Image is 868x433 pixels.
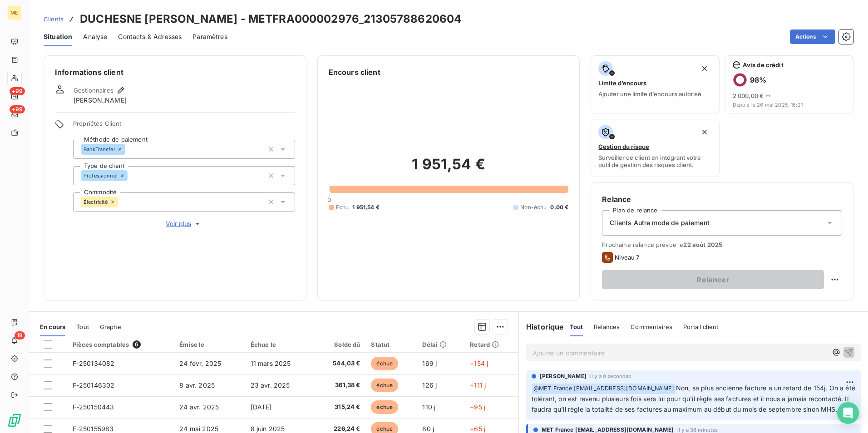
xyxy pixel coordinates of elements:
span: 169 j [422,359,437,367]
span: Avis de crédit [743,61,784,69]
span: Gestion du risque [598,143,649,150]
span: Propriétés Client [73,120,295,133]
span: +99 [10,87,25,95]
button: Limite d’encoursAjouter une limite d’encours autorisé [591,55,719,113]
span: Graphe [100,323,121,330]
span: 6 [133,340,141,349]
span: F-250134082 [73,359,115,367]
span: +99 [10,105,25,113]
span: échue [371,357,398,370]
span: Analyse [83,32,107,41]
span: Clients [44,15,64,23]
span: 23 avr. 2025 [251,381,290,389]
span: 24 mai 2025 [179,425,218,433]
span: +65 j [470,425,485,433]
span: Gestionnaires [74,87,113,94]
span: En cours [40,323,65,330]
span: F-250150443 [73,403,114,411]
div: Émise le [179,341,239,348]
span: 80 j [422,425,434,433]
span: 24 avr. 2025 [179,403,219,411]
a: +99 [7,89,21,103]
span: Niveau 7 [615,254,639,261]
span: Non-échu [520,203,547,212]
span: 0,00 € [550,203,568,212]
span: Ajouter une limite d’encours autorisé [598,90,701,98]
span: [PERSON_NAME] [74,96,127,105]
span: Tout [570,323,583,330]
div: Délai [422,341,459,348]
h3: DUCHESNE [PERSON_NAME] - METFRA000002976_21305788620604 [80,11,461,27]
span: 110 j [422,403,435,411]
span: [PERSON_NAME] [540,372,587,380]
span: +95 j [470,403,485,411]
div: Échue le [251,341,309,348]
span: 1 951,54 € [352,203,380,212]
span: 24 févr. 2025 [179,359,221,367]
div: Statut [371,341,411,348]
div: Open Intercom Messenger [837,402,859,424]
span: Depuis le 26 mai 2025, 16:21 [733,102,846,108]
span: Tout [76,323,89,330]
span: Clients Autre mode de paiement [610,218,710,227]
div: Retard [470,341,513,348]
input: Ajouter une valeur [128,172,135,180]
span: Situation [44,32,72,41]
span: 361,38 € [320,381,360,390]
span: Commentaires [631,323,672,330]
span: 8 juin 2025 [251,425,285,433]
span: échue [371,379,398,392]
button: Relancer [602,270,824,289]
button: Gestion du risqueSurveiller ce client en intégrant votre outil de gestion des risques client. [591,119,719,177]
span: 126 j [422,381,437,389]
span: il y a 38 minutes [677,427,718,433]
span: Professionnel [84,173,118,178]
span: Surveiller ce client en intégrant votre outil de gestion des risques client. [598,154,711,168]
span: Limite d’encours [598,79,646,87]
span: 315,24 € [320,403,360,412]
span: 2 000,00 € [733,92,764,99]
span: F-250146302 [73,381,115,389]
span: 0 [327,196,331,203]
span: Électricité [84,199,108,205]
input: Ajouter une valeur [118,198,125,206]
h6: Relance [602,194,842,205]
h2: 1 951,54 € [329,155,569,182]
span: [DATE] [251,403,272,411]
span: BankTransfer [84,147,115,152]
h6: Historique [519,321,564,332]
h6: 98 % [750,75,766,84]
span: @ MET France [EMAIL_ADDRESS][DOMAIN_NAME] [532,384,676,394]
span: Portail client [683,323,718,330]
span: Échu [336,203,349,212]
span: Paramètres [192,32,227,41]
span: 8 avr. 2025 [179,381,215,389]
div: Solde dû [320,341,360,348]
img: Logo LeanPay [7,413,22,428]
div: Pièces comptables [73,340,169,349]
a: +99 [7,107,21,122]
span: F-250155983 [73,425,114,433]
input: Ajouter une valeur [125,145,133,153]
div: ME [7,5,22,20]
button: Actions [790,30,835,44]
span: 22 août 2025 [683,241,722,248]
span: échue [371,400,398,414]
h6: Informations client [55,67,295,78]
a: Clients [44,15,64,24]
span: Voir plus [166,219,202,228]
span: Relances [594,323,620,330]
h6: Encours client [329,67,380,78]
span: Contacts & Adresses [118,32,182,41]
span: Prochaine relance prévue le [602,241,842,248]
span: 11 mars 2025 [251,359,291,367]
button: Voir plus [73,219,295,229]
span: 544,03 € [320,359,360,368]
span: il y a 0 secondes [590,374,631,379]
span: +111 j [470,381,486,389]
span: Non, sa plus ancienne facture a un retard de 154j. On a été tolérant, on est revenu plusieurs foi... [532,384,857,413]
span: +154 j [470,359,488,367]
span: 19 [15,331,25,340]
